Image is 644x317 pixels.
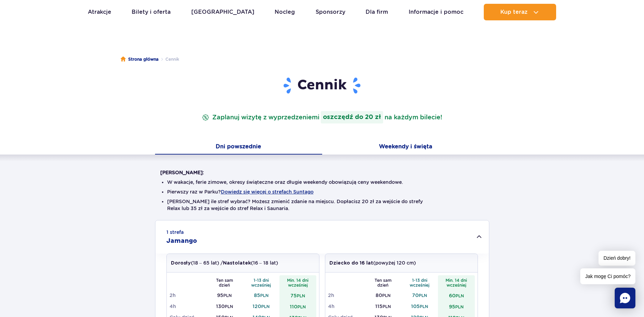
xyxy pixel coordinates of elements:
[365,301,401,312] td: 115
[160,170,204,175] strong: [PERSON_NAME]:
[365,290,401,301] td: 80
[279,301,316,312] td: 110
[456,293,464,298] small: PLN
[160,77,484,95] h1: Cennik
[166,237,197,245] h2: Jamango
[206,301,243,312] td: 130
[382,304,391,309] small: PLN
[484,4,556,20] button: Kup teraz
[409,4,463,20] a: Informacje i pomoc
[171,261,191,266] strong: Dorosły
[201,111,443,123] p: Zaplanuj wizytę z wyprzedzeniem na każdym bilecie!
[223,261,251,266] strong: Nastolatek
[191,4,254,20] a: [GEOGRAPHIC_DATA]
[297,293,305,298] small: PLN
[329,261,373,266] strong: Dziecko do 16 lat
[419,293,427,298] small: PLN
[401,290,438,301] td: 70
[170,301,206,312] td: 4h
[132,4,171,20] a: Bilety i oferta
[88,4,111,20] a: Atrakcje
[167,179,477,186] li: W wakacje, ferie zimowe, okresy świąteczne oraz długie weekendy obowiązują ceny weekendowe.
[438,275,475,290] th: Min. 14 dni wcześniej
[260,293,268,298] small: PLN
[275,4,295,20] a: Nocleg
[159,56,179,63] li: Cennik
[121,56,159,63] a: Strona główna
[599,251,635,266] span: Dzień dobry!
[279,290,316,301] td: 75
[580,268,635,284] span: Jak mogę Ci pomóc?
[438,301,475,312] td: 95
[316,4,345,20] a: Sponsorzy
[401,275,438,290] th: 1-13 dni wcześniej
[455,304,463,309] small: PLN
[420,304,428,309] small: PLN
[221,189,314,195] button: Dowiedz się więcej o strefach Suntago
[243,301,280,312] td: 120
[328,301,365,312] td: 4h
[167,188,477,195] li: Pierwszy raz w Parku?
[223,293,232,298] small: PLN
[170,290,206,301] td: 2h
[155,140,322,155] button: Dni powszednie
[438,290,475,301] td: 60
[167,198,477,212] li: [PERSON_NAME] ile stref wybrać? Możesz zmienić zdanie na miejscu. Dopłacisz 20 zł za wejście do s...
[171,259,278,267] p: (18 – 65 lat) / (16 – 18 lat)
[328,290,365,301] td: 2h
[206,275,243,290] th: Ten sam dzień
[243,275,280,290] th: 1-13 dni wcześniej
[329,259,416,267] p: (powyżej 120 cm)
[261,304,269,309] small: PLN
[225,304,233,309] small: PLN
[366,4,388,20] a: Dla firm
[500,9,528,15] span: Kup teraz
[279,275,316,290] th: Min. 14 dni wcześniej
[206,290,243,301] td: 95
[243,290,280,301] td: 85
[615,288,635,308] div: Chat
[322,140,489,155] button: Weekendy i święta
[382,293,390,298] small: PLN
[365,275,401,290] th: Ten sam dzień
[401,301,438,312] td: 105
[321,111,383,123] strong: oszczędź do 20 zł
[297,304,306,309] small: PLN
[166,229,184,236] small: 1 strefa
